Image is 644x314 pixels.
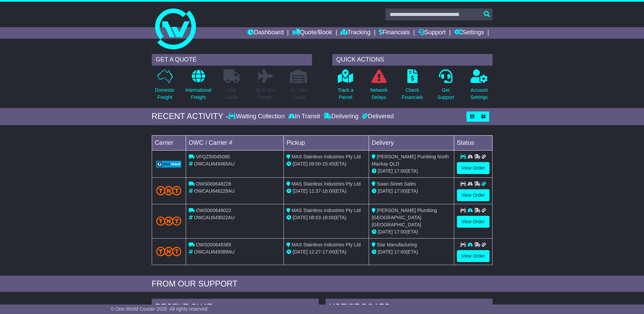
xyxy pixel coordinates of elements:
div: GET A QUOTE [152,54,312,66]
span: 12:27 [309,249,321,255]
span: MAS Stainless Industries Pty Ltd [292,181,361,187]
div: Delivered [360,113,394,120]
td: Pickup [284,135,369,150]
p: Network Delays [370,87,387,101]
div: (ETA) [372,228,451,235]
span: [DATE] [378,188,393,194]
span: [DATE] [293,161,308,167]
a: CheckFinancials [401,69,423,105]
span: Swan Street Sales [377,181,416,187]
span: OWCAU648228AU [194,188,235,194]
span: 17:00 [394,249,406,255]
span: OWS000649022 [196,208,231,213]
span: OWCAU649465AU [194,161,235,167]
img: GetCarrierServiceLogo [156,161,182,168]
span: 11:37 [309,188,321,194]
a: Financials [379,27,410,39]
div: (ETA) [372,248,451,256]
div: Delivering [322,113,360,120]
p: Account Settings [471,87,488,101]
span: [DATE] [378,229,393,234]
img: TNT_Domestic.png [156,247,182,256]
a: View Order [457,216,490,228]
a: GetSupport [437,69,454,105]
a: View Order [457,162,490,174]
p: Check Financials [402,87,423,101]
span: MAS Stainless Industries Pty Ltd [292,208,361,213]
span: 17:00 [394,229,406,234]
td: Delivery [369,135,454,150]
span: [DATE] [293,188,308,194]
div: RECENT ACTIVITY - [152,111,228,121]
a: View Order [457,250,490,262]
a: Track aParcel [337,69,354,105]
p: Get Support [437,87,454,101]
span: [DATE] [378,249,393,255]
img: TNT_Domestic.png [156,186,182,195]
span: MAS Stainless Industries Pty Ltd [292,242,361,247]
a: Dashboard [247,27,284,39]
span: OWS000648228 [196,181,231,187]
p: Track a Parcel [338,87,353,101]
span: VFQZ50045080 [196,154,230,159]
td: Status [454,135,492,150]
span: Star Manufacturing [377,242,417,247]
span: [DATE] [293,249,308,255]
span: 08:03 [309,215,321,220]
div: - (ETA) [287,160,366,168]
span: OWS000649389 [196,242,231,247]
span: OWCAU649022AU [194,215,235,220]
a: InternationalFreight [185,69,212,105]
p: Air & Sea Freight [255,87,275,101]
p: Air / Sea Depot [290,87,308,101]
div: - (ETA) [287,248,366,256]
span: 16:00 [323,215,334,220]
span: [PERSON_NAME] Plumbing [GEOGRAPHIC_DATA] [GEOGRAPHIC_DATA] [372,208,437,227]
td: OWC / Carrier # [186,135,284,150]
a: Tracking [341,27,370,39]
a: DomesticFreight [154,69,175,105]
span: 15:45 [323,161,334,167]
div: (ETA) [372,188,451,195]
a: NetworkDelays [370,69,388,105]
span: OWCAU649389AU [194,249,235,255]
span: © One World Courier 2025. All rights reserved. [111,306,209,312]
span: 17:00 [394,188,406,194]
span: [DATE] [378,168,393,174]
a: Quote/Book [292,27,332,39]
span: 16:00 [323,188,334,194]
div: - (ETA) [287,214,366,221]
a: AccountSettings [470,69,488,105]
div: Waiting Collection [228,113,286,120]
span: [PERSON_NAME] Pumbing North Mackay QLD [372,154,449,167]
span: 17:00 [323,249,334,255]
div: QUICK ACTIONS [332,54,493,66]
p: International Freight [185,87,211,101]
div: (ETA) [372,168,451,175]
div: In Transit [287,113,322,120]
div: - (ETA) [287,188,366,195]
p: Full Loads [223,87,240,101]
img: TNT_Domestic.png [156,216,182,226]
a: Support [418,27,446,39]
p: Domestic Freight [155,87,174,101]
a: Settings [454,27,484,39]
span: [DATE] [293,215,308,220]
td: Carrier [152,135,186,150]
div: FROM OUR SUPPORT [152,279,493,289]
span: MAS Stainless Industries Pty Ltd [292,154,361,159]
span: 09:00 [309,161,321,167]
span: 17:00 [394,168,406,174]
a: View Order [457,189,490,201]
